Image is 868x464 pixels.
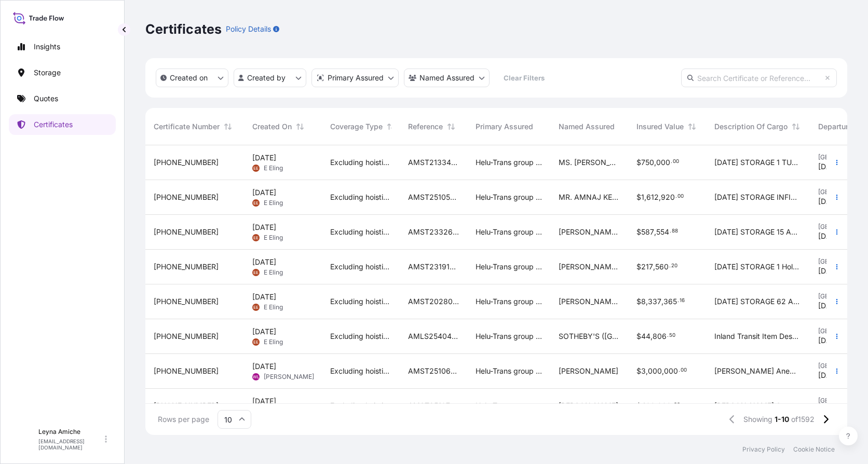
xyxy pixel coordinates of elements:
span: 88 [672,229,678,233]
span: 400 [641,402,655,410]
span: , [646,367,648,375]
p: Certificates [145,21,222,37]
span: Description Of Cargo [714,121,788,132]
span: [DATE] [818,196,842,207]
span: Excluding hoisting [330,157,391,168]
a: Storage [9,62,116,83]
span: . [677,299,679,303]
p: Storage [34,67,61,78]
span: , [650,333,653,340]
a: Insights [9,36,116,57]
span: E Eling [264,268,283,277]
span: WL [253,372,260,382]
span: 3 [641,367,646,375]
span: MR. AMNAJ KEWKACHA (AMST251051RCZJ) [559,192,620,202]
span: $ [636,333,641,340]
span: [PERSON_NAME] [559,401,618,411]
span: [PHONE_NUMBER] [154,366,219,376]
span: [PHONE_NUMBER] [154,262,219,272]
span: $ [636,402,641,410]
span: [PHONE_NUMBER] [154,192,219,202]
span: 50 [669,334,675,337]
span: [DATE] STORAGE 15 ARTWORKS AS PER ATTACHED [714,227,802,237]
span: , [654,159,656,166]
span: AMST213340SYZJ [408,157,459,168]
span: $ [636,159,641,166]
span: [DATE] STORAGE INFINITY NETS BY [PERSON_NAME] FP 240314001 SGD 1 612 920 00 [714,192,802,202]
span: EE [253,233,259,243]
span: AMST202800MMMM [408,296,459,307]
span: AMST2510658KKIK [408,366,459,376]
p: [EMAIL_ADDRESS][DOMAIN_NAME] [38,438,103,451]
span: . [671,160,672,163]
span: Helu-Trans group of companies and their subsidiaries [476,331,542,342]
span: Excluding hoisting [330,192,391,202]
span: [DATE] [252,292,276,302]
span: Excluding hoisting [330,227,391,237]
span: Rows per page [158,414,209,425]
span: 587 [641,228,654,236]
span: 00 [681,369,687,372]
span: Helu-Trans group of companies and their subsidiaries [476,227,542,237]
span: of 1592 [791,414,815,425]
span: [DATE] [252,187,276,198]
span: L [21,434,26,444]
span: Named Assured [559,121,615,132]
span: AMST233261FHFH [408,227,459,237]
span: Helu-Trans group of companies and their subsidiaries [476,401,542,411]
span: 337 [648,298,661,305]
span: 20 [671,264,677,268]
span: [DATE] [818,301,842,311]
span: Certificate Number [154,121,220,132]
span: Insured Value [636,121,684,132]
span: Excluding hoisting [330,296,391,307]
a: Privacy Policy [742,445,785,454]
span: , [662,367,664,375]
a: Certificates [9,114,116,135]
span: EE [253,337,259,347]
span: [DATE] STORAGE 1 TUTU BANKER BY [PERSON_NAME] 210816192 SGD 350 000 00 2 MATERS OF [GEOGRAPHIC_DA... [714,157,802,168]
span: [DATE] [252,396,276,406]
span: . [679,369,680,372]
button: Sort [385,120,397,133]
button: Sort [790,120,802,133]
span: $ [636,263,641,270]
button: Sort [222,120,234,133]
p: Policy Details [226,24,271,34]
span: [PERSON_NAME] Sans Titre Cartede Yoeux Demariage Pou [PERSON_NAME] [714,401,802,411]
span: 750 [641,159,654,166]
span: Showing [743,414,772,425]
span: [DATE] [252,257,276,267]
button: Sort [686,120,698,133]
span: AMST231915RSRS [408,262,459,272]
span: [DATE] [818,231,842,241]
p: Leyna Amiche [38,428,103,436]
span: [DATE] [818,266,842,276]
p: Created on [170,73,208,83]
span: 16 [680,299,685,303]
span: . [670,229,671,233]
span: 00 [677,195,684,198]
span: 560 [655,263,669,270]
span: Helu-Trans group of companies and their subsidiaries [476,262,542,272]
span: $ [636,367,641,375]
button: createdBy Filter options [234,69,306,87]
span: 1-10 [775,414,789,425]
span: [PERSON_NAME] (AMST202800MMMM) [559,296,620,307]
span: 217 [641,263,653,270]
span: 00 [673,160,679,163]
p: Certificates [34,119,73,130]
span: [PERSON_NAME] Anemones Dans Un Vase [714,366,802,376]
span: Coverage Type [330,121,383,132]
span: Helu-Trans group of companies and their subsidiaries [476,157,542,168]
span: 806 [653,333,667,340]
span: 612 [646,194,659,201]
span: 44 [641,333,650,340]
span: , [644,194,646,201]
button: Sort [294,120,306,133]
button: Clear Filters [495,70,553,86]
span: Excluding hoisting [330,331,391,342]
p: Created by [247,73,286,83]
button: createdOn Filter options [156,69,228,87]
